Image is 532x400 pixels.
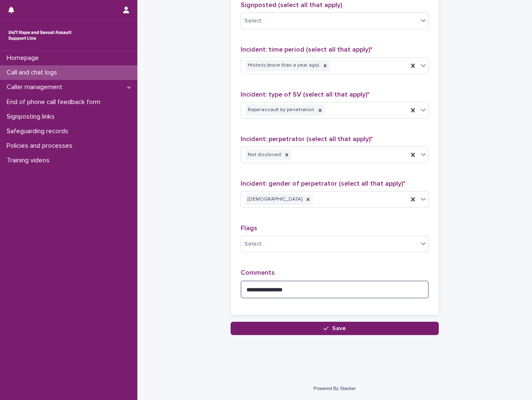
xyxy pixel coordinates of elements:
p: Caller management [3,83,69,91]
div: Rape/assault by penetration [245,104,316,116]
span: Incident: time period (select all that apply) [241,46,372,53]
div: Historic (more than a year ago) [245,60,321,71]
p: End of phone call feedback form [3,98,107,106]
p: Policies and processes [3,142,79,150]
div: Not disclosed [245,149,282,161]
p: Homepage [3,54,45,62]
span: Save [332,325,346,331]
p: Signposting links [3,113,61,121]
span: Comments [241,269,275,276]
span: Signposted (select all that apply) [241,2,342,8]
div: [DEMOGRAPHIC_DATA] [245,194,303,205]
p: Call and chat logs [3,69,64,77]
p: Safeguarding records [3,127,75,135]
span: Flags [241,225,257,231]
span: Incident: type of SV (select all that apply) [241,91,369,98]
p: Training videos [3,157,56,164]
span: Incident: gender of perpetrator (select all that apply) [241,180,405,187]
div: Select... [244,240,265,248]
button: Save [231,322,439,335]
a: Powered By Stacker [313,386,355,391]
div: Select... [244,17,265,25]
img: rhQMoQhaT3yELyF149Cw [7,27,73,44]
span: Incident: perpetrator (select all that apply) [241,136,373,142]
